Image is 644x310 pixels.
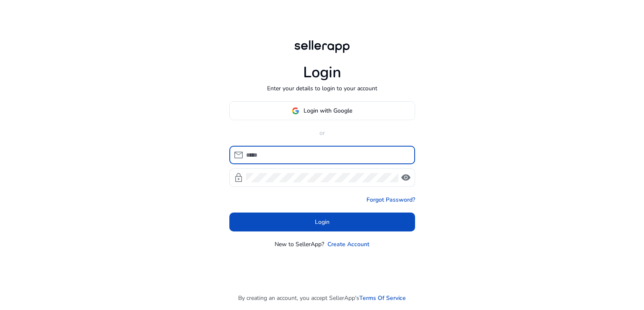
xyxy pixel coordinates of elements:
[401,173,411,183] span: visibility
[229,213,415,231] button: Login
[234,150,244,160] span: mail
[234,173,244,183] span: lock
[327,240,369,249] a: Create Account
[303,63,341,81] h1: Login
[267,84,377,93] p: Enter your details to login to your account
[292,107,299,115] img: google-logo.svg
[366,195,415,204] a: Forgot Password?
[315,218,330,226] span: Login
[275,240,324,249] p: New to SellerApp?
[359,294,406,302] a: Terms Of Service
[229,129,415,137] p: or
[304,106,352,115] span: Login with Google
[229,101,415,120] button: Login with Google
